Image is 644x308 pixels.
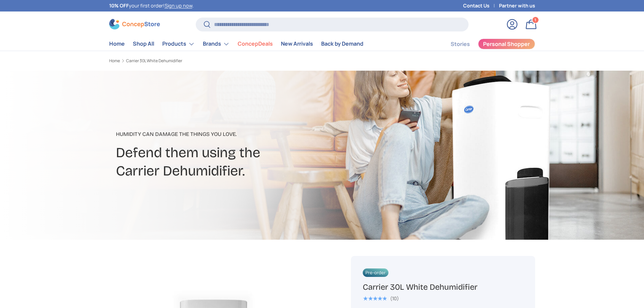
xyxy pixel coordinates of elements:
[451,38,470,51] a: Stories
[363,295,387,302] span: ★★★★★
[434,37,535,51] nav: Secondary
[165,2,192,9] a: Sign up now
[133,37,154,50] a: Shop All
[109,19,160,29] img: ConcepStore
[199,37,234,51] summary: Brands
[390,296,399,301] div: (10)
[363,295,387,302] div: 5.0 out of 5.0 stars
[126,59,182,63] a: Carrier 30L White Dehumidifier
[109,2,129,9] strong: 10% OFF
[363,268,388,277] span: Pre-order
[499,2,535,9] a: Partner with us
[162,37,195,51] a: Products
[116,144,376,180] h2: Defend them using the Carrier Dehumidifier.
[363,294,399,302] a: 5.0 out of 5.0 stars (10)
[158,37,199,51] summary: Products
[238,37,273,50] a: ConcepDeals
[478,39,535,49] a: Personal Shopper
[116,130,376,138] p: Humidity can damage the things you love.
[534,17,536,22] span: 1
[109,59,120,63] a: Home
[363,282,523,292] h1: Carrier 30L White Dehumidifier
[321,37,363,50] a: Back by Demand
[109,37,363,51] nav: Primary
[203,37,230,51] a: Brands
[109,58,335,64] nav: Breadcrumbs
[463,2,499,9] a: Contact Us
[109,2,194,9] p: your first order! .
[281,37,313,50] a: New Arrivals
[109,37,125,50] a: Home
[483,41,530,47] span: Personal Shopper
